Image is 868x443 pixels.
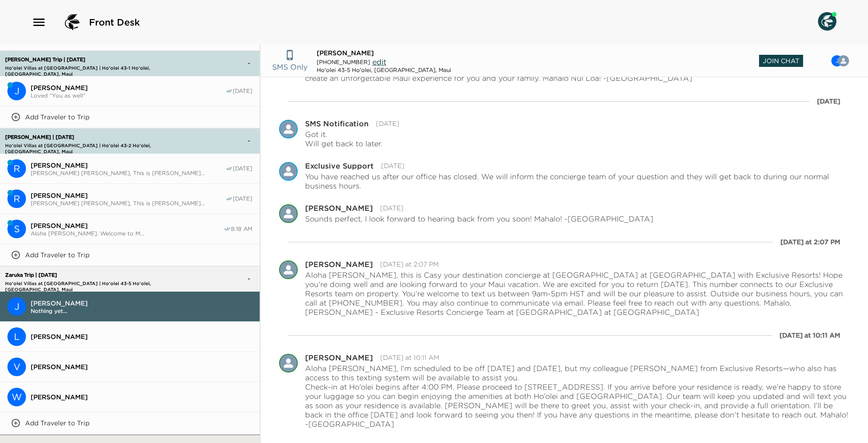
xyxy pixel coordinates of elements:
[817,52,856,70] button: CJ
[7,327,26,346] div: L
[31,299,252,307] span: [PERSON_NAME]
[305,204,373,212] div: [PERSON_NAME]
[305,364,849,429] p: Aloha [PERSON_NAME], I’m scheduled to be off [DATE] and [DATE], but my colleague [PERSON_NAME] fr...
[279,120,298,138] div: SMS Notification
[231,225,252,233] span: 8:18 AM
[779,331,840,340] div: [DATE] at 10:11 AM
[381,162,404,170] time: 2025-08-25T16:19:07.135Z
[317,66,451,73] div: Ho'olei 43-5 Ho'olei, [GEOGRAPHIC_DATA], Maui
[305,172,849,190] p: You have reached us after our office has closed. We will inform the concierge team of your questi...
[7,189,26,208] div: Rodney Henry
[7,297,26,316] div: J
[31,230,223,237] span: Aloha [PERSON_NAME]. Welcome to M...
[31,200,225,207] span: [PERSON_NAME] [PERSON_NAME], This is [PERSON_NAME]...
[31,221,223,230] span: [PERSON_NAME]
[31,92,225,99] span: Loved “You as well”
[3,280,203,287] p: Ho'olei Villas at [GEOGRAPHIC_DATA] | Ho'olei 43-5 Ho'olei, [GEOGRAPHIC_DATA], Maui
[279,204,298,223] img: C
[838,55,849,66] div: Casy Villalun
[759,55,803,67] span: Join Chat
[233,87,252,95] span: [DATE]
[279,354,298,372] div: Casy Villalun
[233,165,252,172] span: [DATE]
[279,261,298,279] div: Casy Villalun
[279,162,298,181] div: Exclusive Support
[380,353,439,362] time: 2025-09-28T20:11:29.153Z
[7,159,26,178] div: R
[305,130,383,148] p: Got it. Will get back to later.
[3,57,203,63] p: [PERSON_NAME] Trip | [DATE]
[780,237,840,247] div: [DATE] at 2:07 PM
[25,113,89,121] p: Add Traveler to Trip
[7,358,26,376] div: Vilma Wilkie
[3,272,203,278] p: Zaruka Trip | [DATE]
[7,388,26,406] div: Warren Wilkie
[7,327,26,346] div: Linda Zaruka
[3,65,203,71] p: Ho'olei Villas at [GEOGRAPHIC_DATA] | Ho'olei 43-1 Ho'olei, [GEOGRAPHIC_DATA], Maui
[305,354,373,361] div: [PERSON_NAME]
[818,12,836,31] img: User
[7,82,26,100] div: Jennifer Lee-Larson
[372,57,386,66] span: edit
[279,261,298,279] img: C
[317,59,370,65] span: [PHONE_NUMBER]
[305,261,373,268] div: [PERSON_NAME]
[376,119,399,128] time: 2025-08-25T16:19:02.313Z
[817,97,840,106] div: [DATE]
[305,162,374,169] div: Exclusive Support
[380,260,439,268] time: 2025-09-28T00:07:32.917Z
[305,120,369,127] div: SMS Notification
[31,161,225,169] span: [PERSON_NAME]
[279,354,298,372] img: C
[7,297,26,316] div: John Zaruka
[3,134,203,140] p: [PERSON_NAME] | [DATE]
[279,204,298,223] div: Casy Villalun
[279,162,298,181] img: E
[838,55,849,66] img: C
[25,419,89,427] p: Add Traveler to Trip
[31,307,252,314] span: Nothing yet...
[3,143,203,149] p: Ho'olei Villas at [GEOGRAPHIC_DATA] | Ho'olei 43-2 Ho'olei, [GEOGRAPHIC_DATA], Maui
[7,82,26,100] div: J
[25,251,89,259] p: Add Traveler to Trip
[380,204,403,212] time: 2025-08-25T19:11:20.891Z
[31,169,225,176] span: [PERSON_NAME] [PERSON_NAME], This is [PERSON_NAME]...
[31,191,225,200] span: [PERSON_NAME]
[89,16,140,29] span: Front Desk
[31,332,252,341] span: [PERSON_NAME]
[61,11,83,33] img: logo
[279,120,298,138] img: S
[7,189,26,208] div: R
[7,159,26,178] div: Rodney Henry
[7,358,26,376] div: V
[31,84,225,92] span: [PERSON_NAME]
[31,363,252,371] span: [PERSON_NAME]
[756,56,806,65] button: Join Chat
[272,61,307,72] p: SMS Only
[233,195,252,202] span: [DATE]
[305,270,849,317] p: Aloha [PERSON_NAME], this is Casy your destination concierge at [GEOGRAPHIC_DATA] at [GEOGRAPHIC_...
[7,220,26,238] div: Susan Henry
[317,49,374,57] span: [PERSON_NAME]
[305,214,653,223] p: Sounds perfect, I look forward to hearing back from you soon! Mahalo! -[GEOGRAPHIC_DATA]
[7,388,26,406] div: W
[31,393,252,401] span: [PERSON_NAME]
[7,220,26,238] div: S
